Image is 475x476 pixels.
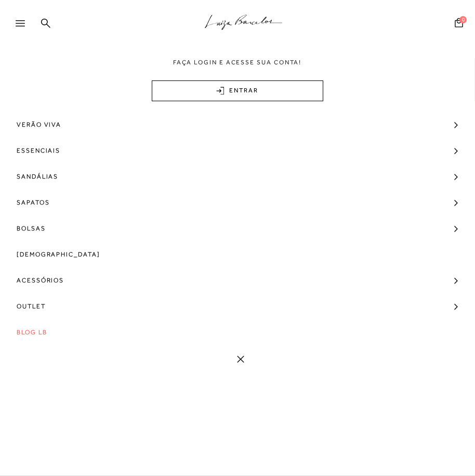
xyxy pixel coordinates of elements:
span: Verão Viva [17,112,61,138]
span: [DEMOGRAPHIC_DATA] [17,241,100,267]
span: Bolsas [17,215,46,241]
a: ENTRAR [152,80,323,101]
span: Sandálias [17,164,58,189]
span: Acessórios [17,267,64,293]
span: Outlet [17,293,46,319]
button: 0 [452,17,466,31]
span: Essenciais [17,138,60,164]
span: 0 [459,16,467,23]
span: Sapatos [17,189,49,215]
span: BLOG LB [17,319,47,345]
